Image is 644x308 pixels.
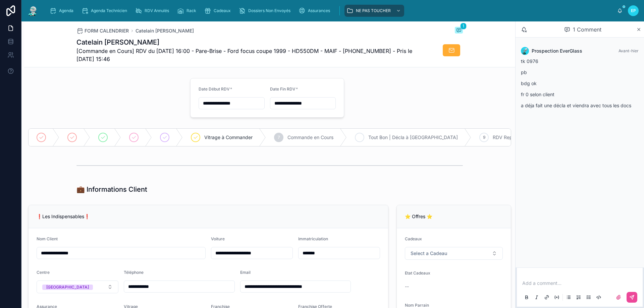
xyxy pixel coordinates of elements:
[204,134,253,141] span: Vitrage à Commander
[37,281,118,293] button: Select Button
[145,8,169,13] span: RDV Annulés
[573,25,601,34] span: 1 Comment
[211,236,225,241] span: Voiture
[270,86,296,91] span: Date Fin RDV
[356,8,391,13] span: NE PAS TOUCHER
[46,285,89,290] div: [GEOGRAPHIC_DATA]
[240,270,251,275] span: Email
[287,134,333,141] span: Commande en Cours
[405,283,409,290] span: --
[532,48,582,54] span: Prospection EverGlass
[493,134,562,141] span: RDV Reporté | RDV à Confirmer
[76,185,147,194] h1: 💼 Informations Client
[411,250,447,257] span: Select a Cadeau
[76,38,413,47] h1: Catelain [PERSON_NAME]
[460,23,467,29] span: 1
[91,8,127,13] span: Agenda Technicien
[405,236,422,241] span: Cadeaux
[521,69,639,76] p: pb
[79,5,132,17] a: Agenda Technicien
[344,5,404,17] a: NE PAS TOUCHER
[214,8,231,13] span: Cadeaux
[298,236,328,241] span: Immatriculation
[521,58,639,65] p: tk 0976
[521,80,639,87] p: bdg ok
[405,270,430,275] span: Etat Cadeaux
[405,213,432,219] span: ⭐ Offres ⭐
[186,8,196,13] span: Rack
[521,91,639,98] p: fr 0 selon client
[202,5,235,17] a: Cadeaux
[619,48,639,53] span: Avant-hier
[297,5,335,17] a: Assurances
[237,5,295,17] a: Dossiers Non Envoyés
[368,134,458,141] span: Tout Bon | Décla à [GEOGRAPHIC_DATA]
[631,8,636,13] span: EP
[76,27,129,34] a: FORM CALENDRIER
[136,27,194,34] a: Catelain [PERSON_NAME]
[199,86,230,91] span: Date Début RDV
[59,8,73,13] span: Agenda
[308,8,330,13] span: Assurances
[48,5,78,17] a: Agenda
[455,27,463,35] button: 1
[76,47,413,63] span: [Commande en Cours] RDV du [DATE] 16:00 - Pare-Brise - Ford focus coupe 1999 - HD550DM - MAIF - [...
[405,303,429,308] span: Nom Parrain
[124,270,144,275] span: Téléphone
[521,102,639,109] p: a déja fait une décla et viendra avec tous les docs
[175,5,201,17] a: Rack
[37,213,90,219] span: ❗Les Indispensables❗
[37,270,50,275] span: Centre
[483,135,485,140] span: 9
[27,5,39,16] img: App logo
[44,3,617,18] div: scrollable content
[133,5,174,17] a: RDV Annulés
[248,8,290,13] span: Dossiers Non Envoyés
[278,135,280,140] span: 7
[85,27,129,34] span: FORM CALENDRIER
[405,247,503,260] button: Select Button
[37,236,58,241] span: Nom Client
